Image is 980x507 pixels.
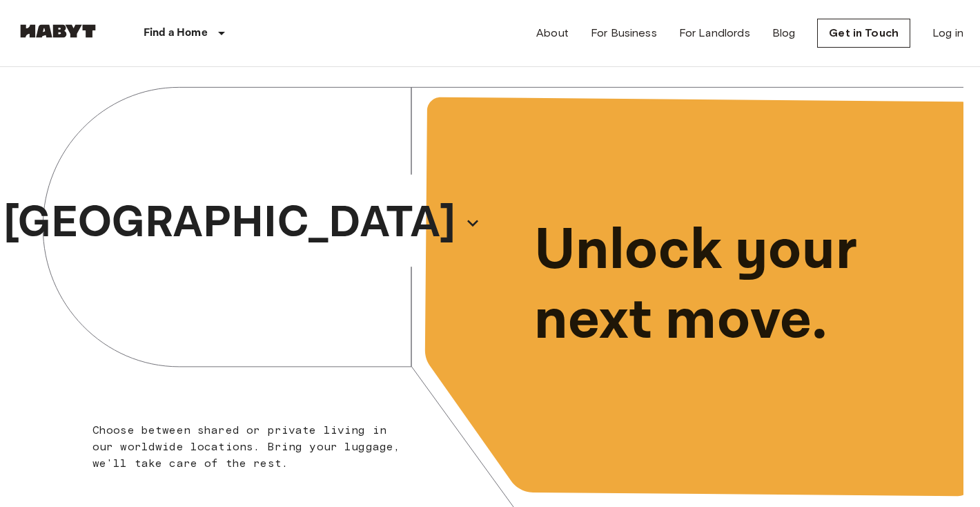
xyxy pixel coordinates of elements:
a: For Landlords [679,25,750,41]
a: Get in Touch [817,19,910,48]
p: Unlock your next move. [534,216,941,356]
a: Blog [772,25,796,41]
a: For Business [591,25,657,41]
p: Find a Home [144,25,208,41]
a: About [536,25,569,41]
p: [GEOGRAPHIC_DATA] [3,190,456,256]
p: Choose between shared or private living in our worldwide locations. Bring your luggage, we'll tak... [92,422,405,472]
img: Habyt [17,24,99,38]
a: Log in [932,25,963,41]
